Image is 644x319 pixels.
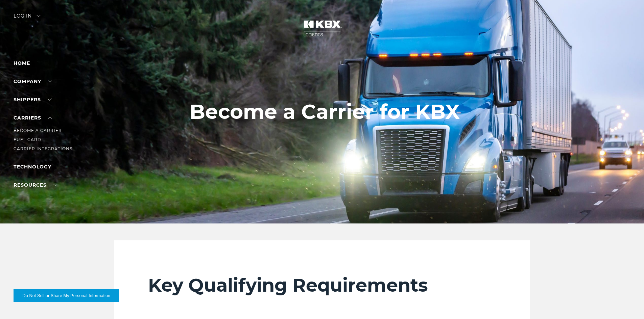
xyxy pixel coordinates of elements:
[14,60,30,66] a: Home
[190,100,460,123] h1: Become a Carrier for KBX
[14,182,57,188] a: RESOURCES
[14,78,52,84] a: Company
[37,15,41,17] img: arrow
[14,289,119,302] button: Do Not Sell or Share My Personal Information
[297,14,348,43] img: kbx logo
[14,164,51,170] a: Technology
[14,137,41,142] a: Fuel Card
[14,146,72,151] a: Carrier Integrations
[14,14,41,23] div: Log in
[14,115,52,121] a: Carriers
[148,274,496,296] h2: Key Qualifying Requirements
[14,128,62,133] a: Become a Carrier
[14,97,52,103] a: SHIPPERS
